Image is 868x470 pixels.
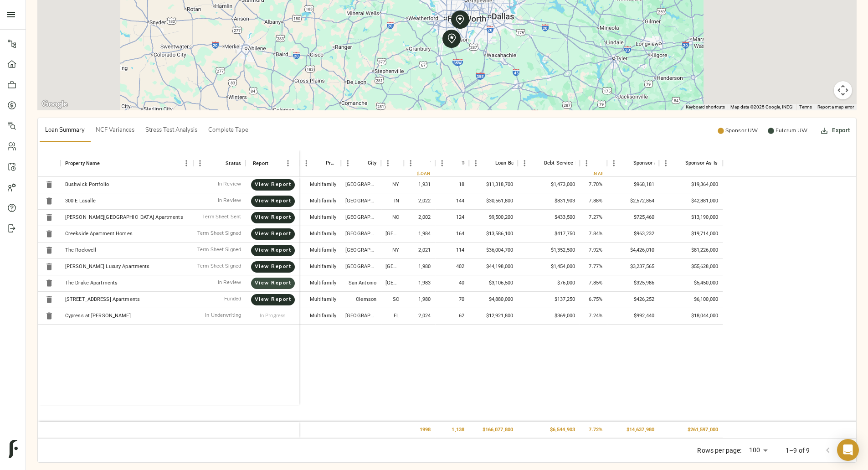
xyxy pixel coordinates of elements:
button: Sort [100,157,113,170]
div: 124 [435,210,469,226]
div: NY [392,247,399,254]
div: $426,252 [607,292,659,308]
div: Report [253,150,268,177]
div: 7.88% [580,193,607,210]
button: Menu [193,156,207,170]
div: 7.77% [580,259,607,275]
div: NY [392,181,399,188]
div: Bushwick Portfolio [65,181,109,188]
div: $3,237,565 [607,259,659,275]
div: 2,021 [404,243,435,259]
div: 144 [435,193,469,210]
button: Delete [42,293,56,306]
p: Fulcrum UW [776,127,807,135]
div: 1,984 [404,226,435,243]
div: 18 [435,177,469,193]
button: Sort [213,157,226,170]
div: 1,138 [452,426,464,434]
p: Sponsor UW [725,127,758,135]
div: Multifamily [310,197,336,205]
div: Clemson [356,296,376,303]
div: Status [226,150,241,177]
button: Sort [313,157,326,170]
div: $14,637,980 [627,426,654,434]
button: Sort [449,157,462,170]
div: $30,561,800 [469,193,518,210]
div: 7.70% [580,177,607,193]
div: $19,714,000 [659,226,723,243]
button: Sort [590,157,602,170]
div: $5,450,000 [659,275,723,292]
div: 402 [435,259,469,275]
div: City [341,150,381,176]
div: City [368,150,376,176]
div: Status [193,150,246,177]
div: $325,986 [607,275,659,292]
a: View Report [251,179,295,191]
div: Loan Balance ($) [495,150,534,176]
div: 7.72% [589,426,602,434]
div: $11,318,700 [469,177,518,193]
div: $81,226,000 [659,243,723,259]
div: Total Units [462,150,487,176]
div: Property Name [61,150,193,177]
p: In Underwriting [205,312,241,320]
div: 164 [435,226,469,243]
button: Delete [42,243,56,257]
div: TX [385,230,399,238]
div: $417,750 [518,226,580,243]
a: View Report [251,196,295,207]
div: 1,980 [404,292,435,308]
div: Fort Worth [345,230,376,238]
div: Multifamily [310,279,336,287]
div: 7.27% [580,210,607,226]
div: Property Type [326,150,336,176]
button: Delete [42,276,56,290]
div: Cypress at Wesley Park [65,312,131,320]
span: NCF Variances [96,125,134,136]
div: Property Type [299,150,341,176]
div: 1,931 [404,177,435,193]
p: Rows per page: [697,446,741,455]
div: IN [394,197,399,205]
div: 70 [435,292,469,308]
div: 7.24% [580,308,607,325]
a: View Report [251,245,295,256]
div: $4,426,010 [607,243,659,259]
button: Menu [341,156,354,170]
button: Menu [180,156,193,170]
div: Report [246,150,299,177]
div: $992,440 [607,308,659,325]
div: 2,024 [404,308,435,325]
button: Menu [404,156,417,170]
div: 1,980 [404,259,435,275]
p: 1–9 of 9 [786,446,810,455]
div: Crawfordville [345,312,376,320]
p: In Progress [260,312,285,320]
span: View Report [260,213,286,222]
div: Wtd. Avg (Loan Amount) [395,172,453,175]
button: Menu [435,156,449,170]
div: Multifamily [310,312,336,320]
button: Sort [531,157,544,170]
p: In Review [218,197,241,205]
div: 7.92% [580,243,607,259]
div: $3,106,500 [469,275,518,292]
span: View Report [260,230,286,238]
p: Term Sheet Signed [197,263,241,271]
p: Term Sheet Signed [197,247,241,254]
button: Export [820,120,852,142]
div: San Antonio [349,279,376,287]
a: View Report [251,278,295,289]
div: 1998 [420,426,431,434]
div: $36,004,700 [469,243,518,259]
a: View Report [251,212,295,223]
p: In Review [218,279,241,287]
span: View Report [260,197,286,206]
div: New Rochelle [345,247,376,254]
a: Report a map error [817,104,854,109]
div: Multifamily [310,230,336,238]
span: Complete Tape [208,125,248,136]
span: Map data ©2025 Google, INEGI [730,104,794,109]
div: $2,572,854 [607,193,659,210]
